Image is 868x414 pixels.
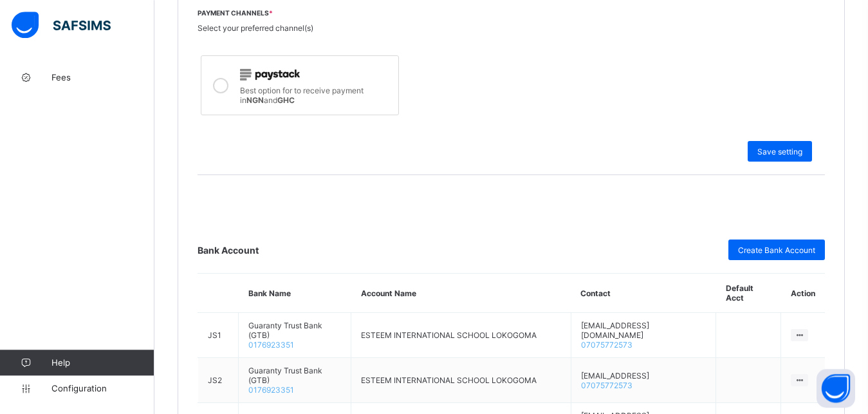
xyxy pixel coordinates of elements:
[581,381,633,390] span: 07075772573
[248,385,294,395] span: 0176923351
[716,274,781,313] th: Default Acct
[240,86,364,105] span: Best option for to receive payment in and
[246,95,264,105] b: NGN
[198,358,239,403] td: JS2
[12,12,111,39] img: safsims
[51,357,154,368] span: Help
[351,274,571,313] th: Account Name
[817,369,855,408] button: Open asap
[239,313,351,358] td: Guaranty Trust Bank (GTB)
[239,274,351,313] th: Bank Name
[351,358,571,403] td: ESTEEM INTERNATIONAL SCHOOL LOKOGOMA
[51,72,154,82] span: Fees
[277,95,295,105] b: GHC
[571,358,716,403] td: [EMAIL_ADDRESS]
[198,245,259,256] span: Bank Account
[198,9,825,17] span: Payment Channels
[738,245,815,255] span: Create Bank Account
[198,313,239,358] td: JS1
[239,358,351,403] td: Guaranty Trust Bank (GTB)
[781,274,825,313] th: Action
[571,313,716,358] td: [EMAIL_ADDRESS][DOMAIN_NAME]
[581,340,633,350] span: 07075772573
[351,313,571,358] td: ESTEEM INTERNATIONAL SCHOOL LOKOGOMA
[571,274,716,313] th: Contact
[51,383,154,393] span: Configuration
[757,147,802,156] span: Save setting
[248,340,294,350] span: 0176923351
[198,23,313,33] span: Select your preferred channel(s)
[240,69,300,80] img: paystack.0b99254114f7d5403c0525f3550acd03.svg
